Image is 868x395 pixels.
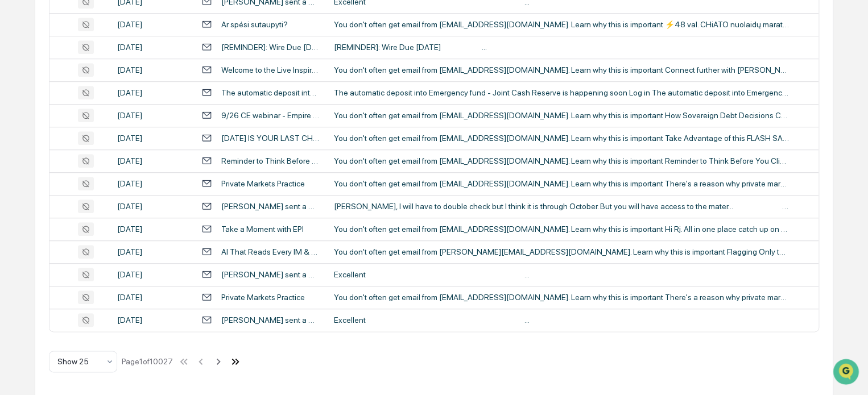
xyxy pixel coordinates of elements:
div: You don't often get email from [EMAIL_ADDRESS][DOMAIN_NAME]. Learn why this is important Reminder... [334,156,789,165]
a: 🖐️Preclearance [7,139,78,159]
div: The automatic deposit into Emergency fund - Joint Cash Reserve is happening soon [221,88,320,97]
div: Welcome to the Live Inspired Family [221,65,320,74]
button: Start new chat [193,90,207,104]
div: [REMINDER]: Wire Due [DATE] [221,43,320,52]
div: [DATE] IS YOUR LAST CHANCE TO SAVE 🚨 [221,134,320,143]
div: [PERSON_NAME], I will have to double check but I think it is through October. But you will have a... [334,202,789,211]
div: [DATE] [117,88,188,97]
span: Data Lookup [23,165,72,176]
a: 🗄️Attestations [78,139,146,159]
div: [DATE] [117,111,188,120]
div: Reminder to Think Before You Click! [221,156,320,165]
div: [DATE] [117,179,188,188]
div: 9/26 CE webinar - Empire of IOU: the investment megatrend of government spending [221,111,320,120]
div: [DATE] [117,156,188,165]
a: Powered byPylon [80,192,138,201]
div: 🗄️ [82,144,92,153]
div: [PERSON_NAME] sent a message [221,202,320,211]
div: You don't often get email from [EMAIL_ADDRESS][DOMAIN_NAME]. Learn why this is important Connect ... [334,65,789,74]
div: AI That Reads Every IM & Pitch Deck in Seconds [221,247,320,256]
div: Start new chat [39,87,187,98]
div: Page 1 of 10027 [122,357,173,366]
div: Excellent ‌ ‌ ‌ ‌ ‌ ‌ ‌ ‌ ‌ ‌ ‌ ‌ ‌ ‌ ‌ ‌ ‌ ‌ ‌ ‌ ‌ ‌ ‌ ‌ ‌ ‌ ‌ ‌ ‌ ‌ ‌ ‌ ‌ ‌ ‌ ‌ ‌ ‌ ‌ ‌ ‌ ‌ ‌ ‌... [334,315,789,325]
span: Attestations [94,143,141,155]
p: How can we help? [11,24,207,42]
img: 1746055101610-c473b297-6a78-478c-a979-82029cc54cd1 [11,87,32,107]
div: 🖐️ [11,144,20,153]
div: Private Markets Practice [221,179,305,188]
div: [DATE] [117,270,188,279]
span: Preclearance [23,143,73,155]
div: [DATE] [117,65,188,74]
div: The automatic deposit into Emergency fund - Joint Cash Reserve is happening soon Log in The autom... [334,88,789,97]
div: You don't often get email from [EMAIL_ADDRESS][DOMAIN_NAME]. Learn why this is important There's ... [334,179,789,188]
div: [DATE] [117,293,188,302]
div: [PERSON_NAME] sent a message [221,270,320,279]
div: You don't often get email from [EMAIL_ADDRESS][DOMAIN_NAME]. Learn why this is important How Sove... [334,111,789,120]
div: Private Markets Practice [221,293,305,302]
div: [DATE] [117,43,188,52]
div: [DATE] [117,202,188,211]
div: [DATE] [117,20,188,29]
div: You don't often get email from [EMAIL_ADDRESS][DOMAIN_NAME]. Learn why this is important There's ... [334,293,789,302]
a: 🔎Data Lookup [7,160,76,181]
div: [DATE] [117,224,188,234]
div: [DATE] [117,247,188,256]
div: [REMINDER]: Wire Due [DATE] ‌​‍‎‏﻿ ‌​‍‎‏﻿ ‌​‍‎‏﻿ ‌​‍‎‏﻿ ‌​‍‎‏﻿ ‌​‍‎‏﻿ ‌​‍‎‏﻿ ‌​‍‎‏﻿ ‌​‍‎‏﻿ ‌​‍‎‏﻿... [334,43,789,52]
div: You don't often get email from [EMAIL_ADDRESS][DOMAIN_NAME]. Learn why this is important ⚡48 val.... [334,20,789,29]
div: Ar spėsi sutaupyti? [221,20,288,29]
span: Pylon [113,193,138,201]
div: [DATE] [117,134,188,143]
div: You don't often get email from [EMAIL_ADDRESS][DOMAIN_NAME]. Learn why this is important Take Adv... [334,134,789,143]
iframe: Open customer support [832,357,862,388]
div: You don't often get email from [EMAIL_ADDRESS][DOMAIN_NAME]. Learn why this is important Hi Rj. A... [334,224,789,234]
div: [PERSON_NAME] sent a message [221,315,320,325]
div: Take a Moment with EPI [221,224,304,234]
div: You don't often get email from [PERSON_NAME][EMAIL_ADDRESS][DOMAIN_NAME]. Learn why this is impor... [334,247,789,256]
div: [DATE] [117,315,188,325]
div: Excellent ‌ ‌ ‌ ‌ ‌ ‌ ‌ ‌ ‌ ‌ ‌ ‌ ‌ ‌ ‌ ‌ ‌ ‌ ‌ ‌ ‌ ‌ ‌ ‌ ‌ ‌ ‌ ‌ ‌ ‌ ‌ ‌ ‌ ‌ ‌ ‌ ‌ ‌ ‌ ‌ ‌ ‌ ‌ ‌... [334,270,789,279]
div: We're available if you need us! [39,98,144,107]
div: 🔎 [11,166,20,175]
